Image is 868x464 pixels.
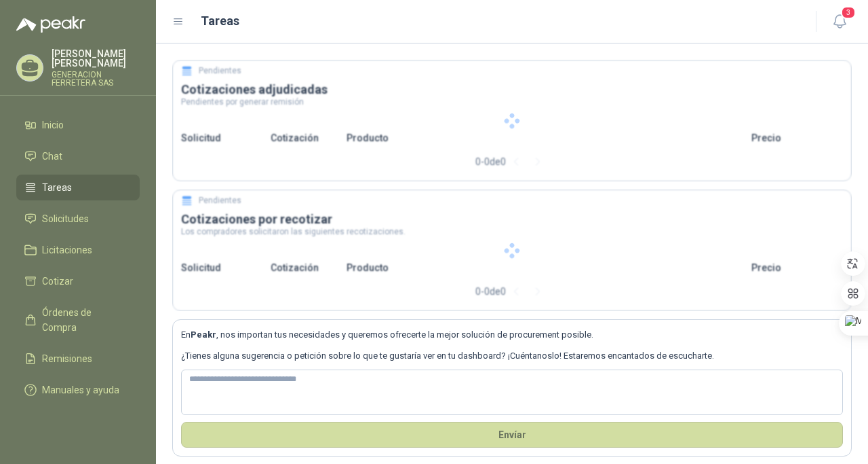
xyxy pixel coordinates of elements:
p: ¿Tienes alguna sugerencia o petición sobre lo que te gustaría ver en tu dashboard? ¡Cuéntanoslo! ... [181,349,843,363]
span: Órdenes de Compra [42,305,127,335]
p: [PERSON_NAME] [PERSON_NAME] [52,49,140,68]
a: Remisiones [16,346,140,372]
a: Inicio [16,112,140,138]
a: Solicitudes [16,206,140,232]
img: Logo peakr [16,16,85,33]
button: Envíar [181,422,843,448]
span: Manuales y ayuda [42,382,119,397]
button: 3 [827,10,852,34]
a: Órdenes de Compra [16,300,140,340]
a: Tareas [16,175,140,200]
p: En , nos importan tus necesidades y queremos ofrecerte la mejor solución de procurement posible. [181,328,843,342]
span: Licitaciones [42,243,92,257]
a: Chat [16,143,140,169]
span: 3 [841,6,856,19]
a: Manuales y ayuda [16,377,140,403]
span: Remisiones [42,351,92,366]
a: Cotizar [16,268,140,294]
span: Chat [42,149,62,164]
p: GENERACION FERRETERA SAS [52,71,140,87]
span: Tareas [42,180,72,195]
a: Licitaciones [16,237,140,263]
span: Inicio [42,118,64,132]
span: Solicitudes [42,211,89,226]
h1: Tareas [201,12,239,31]
span: Cotizar [42,274,73,289]
b: Peakr [191,329,216,340]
